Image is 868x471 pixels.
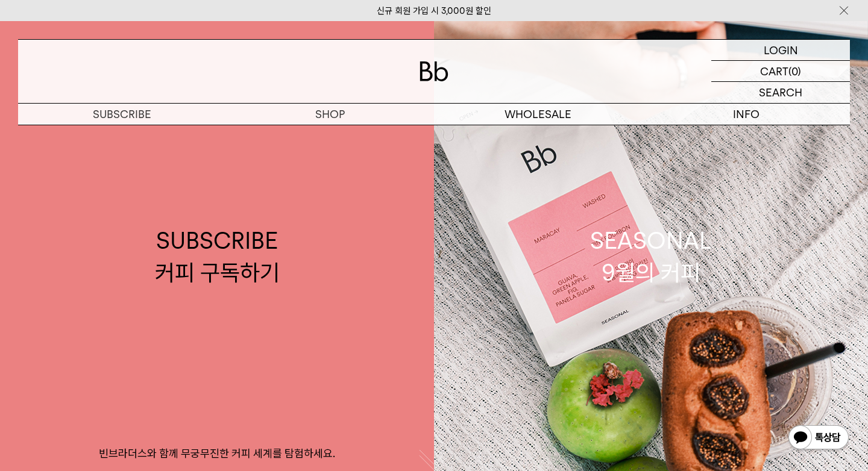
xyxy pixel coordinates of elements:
p: SEARCH [759,82,802,103]
p: INFO [642,104,850,125]
a: SHOP [226,104,434,125]
div: SUBSCRIBE 커피 구독하기 [155,225,280,289]
div: SEASONAL 9월의 커피 [590,225,712,289]
a: 신규 회원 가입 시 3,000원 할인 [377,5,491,16]
a: LOGIN [711,40,850,61]
p: (0) [788,61,801,81]
a: SUBSCRIBE [18,104,226,125]
img: 카카오톡 채널 1:1 채팅 버튼 [787,424,850,453]
img: 로고 [420,61,448,81]
a: CART (0) [711,61,850,82]
p: LOGIN [764,40,798,60]
p: CART [760,61,788,81]
p: WHOLESALE [434,104,642,125]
